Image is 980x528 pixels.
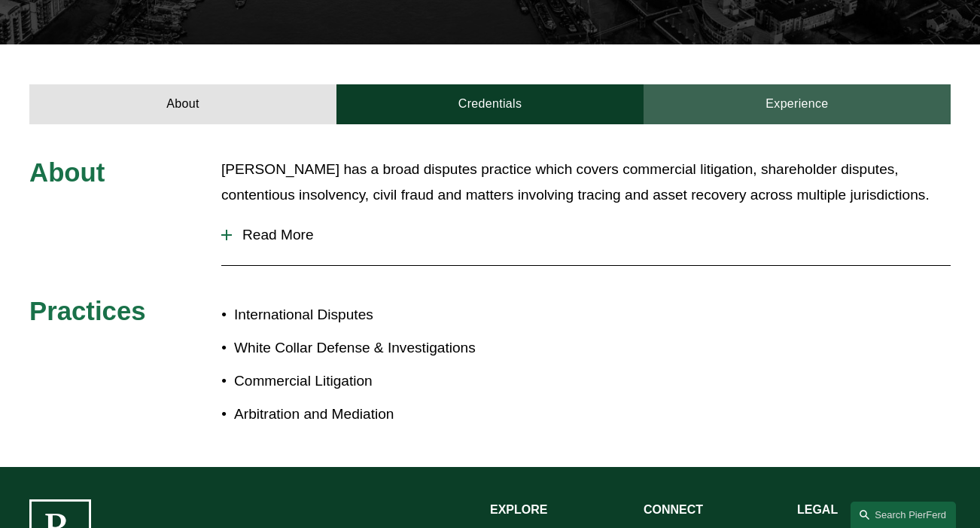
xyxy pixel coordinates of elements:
[490,503,547,516] strong: EXPLORE
[29,84,336,124] a: About
[644,503,703,516] strong: CONNECT
[851,502,956,528] a: Search this site
[234,401,490,427] p: Arbitration and Mediation
[234,302,490,328] p: International Disputes
[797,503,838,516] strong: LEGAL
[234,368,490,394] p: Commercial Litigation
[29,297,146,325] span: Practices
[232,227,951,243] span: Read More
[221,215,951,255] button: Read More
[644,84,951,124] a: Experience
[234,335,490,361] p: White Collar Defense & Investigations
[29,158,105,187] span: About
[336,84,644,124] a: Credentials
[221,157,951,209] p: [PERSON_NAME] has a broad disputes practice which covers commercial litigation, shareholder dispu...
